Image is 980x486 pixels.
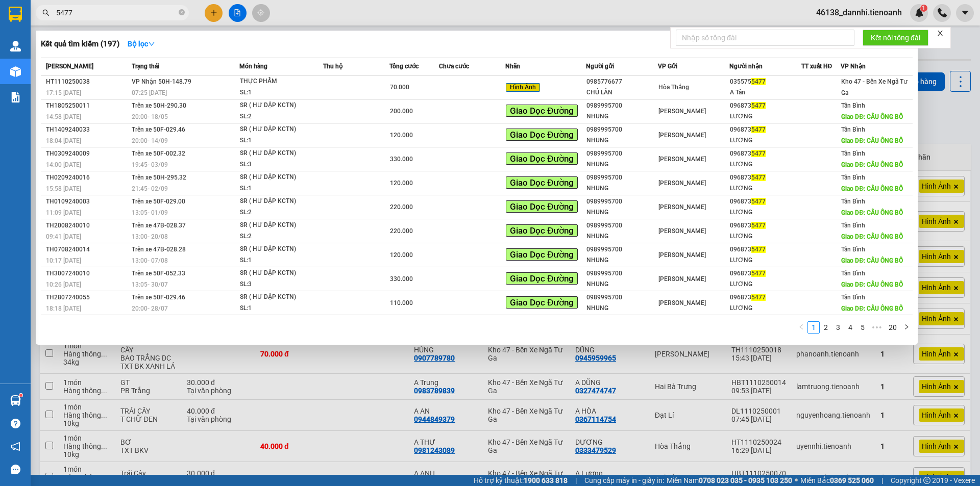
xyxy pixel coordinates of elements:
span: Thu hộ [323,63,342,70]
li: Previous Page [795,321,807,334]
span: Hình Ảnh [506,83,540,92]
div: NHUNG [586,207,657,218]
span: 09:41 [DATE] [46,233,81,240]
span: close [937,30,944,37]
span: Giao Dọc Đường [506,176,578,189]
img: warehouse-icon [10,66,21,77]
span: 5477 [751,102,766,109]
span: Giao Dọc Đường [506,105,578,117]
span: Trạng thái [132,63,159,70]
button: left [795,321,807,334]
div: SL: 1 [240,183,316,194]
input: Tìm tên, số ĐT hoặc mã đơn [56,7,177,18]
span: Tân Bình [841,270,865,277]
span: 17:15 [DATE] [46,89,81,96]
div: TH0209240016 [46,172,129,183]
div: NHUNG [586,303,657,314]
span: 13:05 - 30/07 [132,281,168,288]
span: right [903,324,910,330]
span: [PERSON_NAME] [658,299,706,306]
div: LƯƠNG [730,303,801,314]
div: SL: 1 [240,135,316,146]
span: ••• [869,321,885,334]
span: left [798,324,804,330]
div: 0989995700 [586,244,657,255]
div: TH0309240009 [46,148,129,159]
div: THỰC PHẨM [240,76,316,87]
span: VP Nhận 50H-148.79 [132,78,191,85]
span: [PERSON_NAME] [658,203,706,211]
li: 20 [885,321,900,334]
div: CHÚ LÂN [586,87,657,98]
span: 15:58 [DATE] [46,185,81,192]
div: SR ( HƯ DẬP KCTN) [240,196,316,207]
div: 0989995700 [586,124,657,135]
span: [PERSON_NAME] [658,108,706,115]
span: 07:25 [DATE] [132,89,167,96]
span: Tân Bình [841,102,865,109]
h3: Kết quả tìm kiếm ( 197 ) [41,39,119,49]
input: Nhập số tổng đài [676,30,854,46]
span: search [42,9,50,16]
div: LƯƠNG [730,207,801,218]
span: 10:17 [DATE] [46,257,81,264]
div: LƯƠNG [730,111,801,122]
span: Người gửi [586,63,614,70]
span: Món hàng [239,63,267,70]
span: Tân Bình [841,294,865,301]
div: NHUNG [586,111,657,122]
span: Chưa cước [439,63,469,70]
div: 096873 [730,268,801,279]
span: 13:00 - 20/08 [132,233,168,240]
span: Giao DĐ: CẦU ÔNG BỐ [841,233,903,240]
img: solution-icon [10,92,21,103]
span: [PERSON_NAME] [658,251,706,259]
div: NHUNG [586,183,657,194]
span: [PERSON_NAME] [658,180,706,187]
div: SR ( HƯ DẬP KCTN) [240,148,316,159]
span: message [11,465,20,474]
div: TH2008240010 [46,220,129,231]
div: 096873 [730,100,801,111]
span: 21:45 - 02/09 [132,185,168,192]
span: Giao Dọc Đường [506,248,578,261]
span: Trên xe 50F-052.33 [132,270,185,277]
span: 20:00 - 18/05 [132,113,168,120]
li: 4 [844,321,856,334]
span: 13:05 - 01/09 [132,209,168,216]
span: 120.000 [390,251,413,259]
div: TH1805250011 [46,100,129,111]
span: TT xuất HĐ [801,63,832,70]
span: close-circle [179,9,185,15]
span: [PERSON_NAME] [658,227,706,235]
span: Kho 47 - Bến Xe Ngã Tư Ga [841,78,908,96]
span: 220.000 [390,227,413,235]
button: right [900,321,913,334]
span: Tân Bình [841,198,865,205]
span: Giao DĐ: CẦU ÔNG BỐ [841,281,903,288]
span: Trên xe 50F-029.00 [132,198,185,205]
span: [PERSON_NAME] [658,275,706,283]
li: 2 [820,321,832,334]
span: Giao DĐ: CẦU ÔNG BỐ [841,209,903,216]
button: Bộ lọcdown [119,36,163,52]
div: 0989995700 [586,172,657,183]
span: Giao Dọc Đường [506,129,578,141]
span: Trên xe 50H-295.32 [132,174,186,181]
span: 5477 [751,246,766,253]
div: SR ( HƯ DẬP KCTN) [240,172,316,183]
a: 1 [808,322,819,333]
span: Giao Dọc Đường [506,152,578,165]
div: SL: 2 [240,207,316,218]
img: warehouse-icon [10,395,21,406]
span: [PERSON_NAME] [658,156,706,163]
img: warehouse-icon [10,41,21,52]
span: Tân Bình [841,246,865,253]
span: 5477 [751,150,766,157]
div: TH1409240033 [46,124,129,135]
span: 11:09 [DATE] [46,209,81,216]
span: 20:00 - 28/07 [132,305,168,312]
span: Tân Bình [841,222,865,229]
div: SR ( HƯ DẬP KCTN) [240,292,316,303]
span: Giao DĐ: CẦU ÔNG BỐ [841,185,903,192]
